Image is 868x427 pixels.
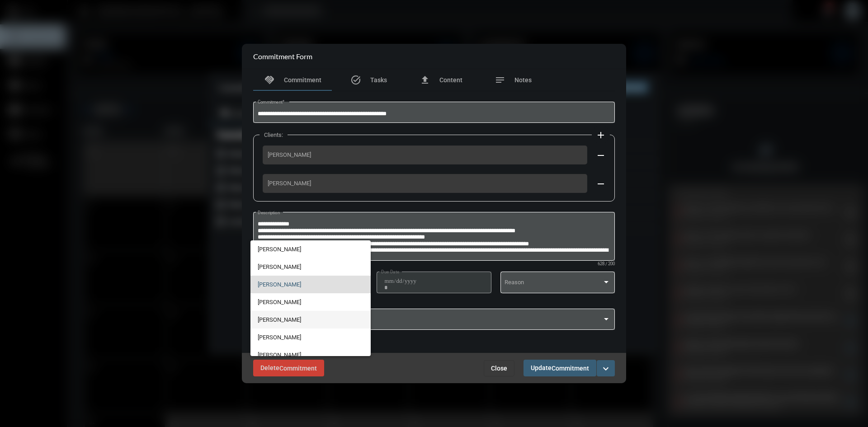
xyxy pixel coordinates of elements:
[258,293,363,311] span: [PERSON_NAME]
[258,258,363,276] span: [PERSON_NAME]
[258,311,363,328] span: [PERSON_NAME]
[258,328,363,346] span: [PERSON_NAME]
[258,240,363,258] span: [PERSON_NAME]
[258,276,363,293] span: [PERSON_NAME]
[258,346,363,364] span: [PERSON_NAME]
